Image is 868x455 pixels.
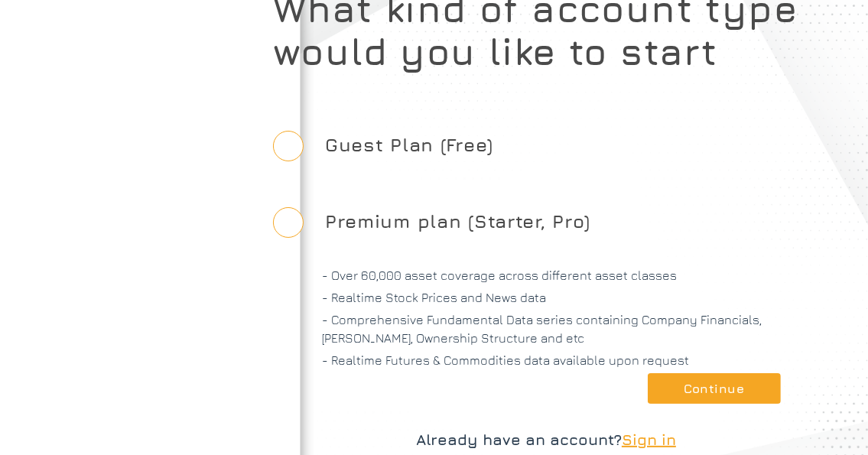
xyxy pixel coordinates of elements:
[322,310,819,347] p: - Comprehensive Fundamental Data series containing Company Financials, [PERSON_NAME], Ownership S...
[648,373,781,404] button: Continue
[792,379,850,437] iframe: Drift Widget Chat Controller
[322,351,819,369] p: - Realtime Futures & Commodities data available upon request
[273,428,819,451] p: Already have an account?
[622,431,676,448] span: Sign in
[322,266,819,284] p: - Over 60,000 asset coverage across different asset classes
[313,109,506,180] label: Guest Plan (Free)
[322,288,819,307] p: - Realtime Stock Prices and News data
[313,186,603,256] label: Premium plan (Starter, Pro)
